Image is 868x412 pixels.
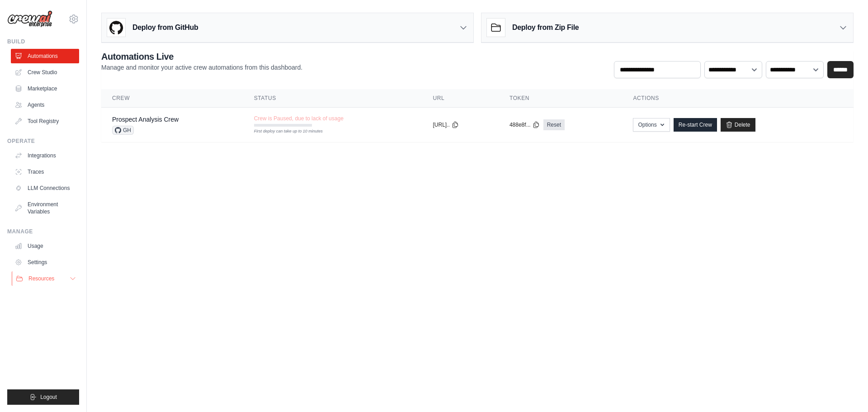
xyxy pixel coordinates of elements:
[543,119,565,130] a: Reset
[11,81,79,96] a: Marketplace
[11,197,79,219] a: Environment Variables
[11,239,79,253] a: Usage
[7,38,79,45] div: Build
[11,181,79,195] a: LLM Connections
[101,50,302,63] h2: Automations Live
[11,49,79,63] a: Automations
[633,118,670,132] button: Options
[721,118,755,132] a: Delete
[243,89,422,108] th: Status
[254,128,312,135] div: First deploy can take up to 10 minutes
[7,10,52,28] img: Logo
[101,89,243,108] th: Crew
[11,148,79,163] a: Integrations
[499,89,623,108] th: Token
[512,22,579,33] h3: Deploy from Zip File
[11,114,79,128] a: Tool Registry
[107,19,125,37] img: GitHub Logo
[674,118,717,132] a: Re-start Crew
[112,126,134,135] span: GH
[254,115,344,122] span: Crew is Paused, due to lack of usage
[11,98,79,112] a: Agents
[7,389,79,405] button: Logout
[7,137,79,145] div: Operate
[112,116,179,123] a: Prospect Analysis Crew
[132,22,198,33] h3: Deploy from GitHub
[11,255,79,270] a: Settings
[12,271,80,286] button: Resources
[622,89,854,108] th: Actions
[823,369,868,412] iframe: Chat Widget
[422,89,499,108] th: URL
[7,228,79,235] div: Manage
[509,121,540,128] button: 488e8f...
[11,65,79,80] a: Crew Studio
[101,63,302,72] p: Manage and monitor your active crew automations from this dashboard.
[28,275,54,282] span: Resources
[11,165,79,179] a: Traces
[40,393,57,401] span: Logout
